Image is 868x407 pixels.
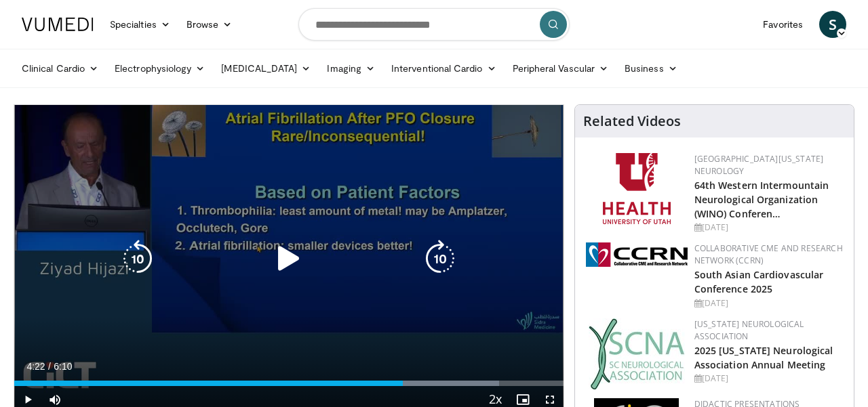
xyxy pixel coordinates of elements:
[14,55,106,82] a: Clinical Cardio
[54,361,72,372] span: 6:10
[694,318,804,342] a: [US_STATE] Neurological Association
[694,153,824,177] a: [GEOGRAPHIC_DATA][US_STATE] Neurology
[102,11,178,38] a: Specialties
[694,297,843,309] div: [DATE]
[22,18,94,31] img: VuMedi Logo
[586,242,688,267] img: a04ee3ba-8487-4636-b0fb-5e8d268f3737.png.150x105_q85_autocrop_double_scale_upscale_version-0.2.png
[755,11,811,38] a: Favorites
[589,318,685,389] img: b123db18-9392-45ae-ad1d-42c3758a27aa.jpg.150x105_q85_autocrop_double_scale_upscale_version-0.2.jpg
[819,11,846,38] a: S
[14,381,564,386] div: Progress Bar
[694,372,843,385] div: [DATE]
[694,344,833,371] a: 2025 [US_STATE] Neurological Association Annual Meeting
[26,361,45,372] span: 4:22
[213,55,319,82] a: [MEDICAL_DATA]
[178,11,241,38] a: Browse
[603,153,671,224] img: f6362829-b0a3-407d-a044-59546adfd345.png.150x105_q85_autocrop_double_scale_upscale_version-0.2.png
[48,361,51,372] span: /
[694,268,824,295] a: South Asian Cardiovascular Conference 2025
[694,179,829,220] a: 64th Western Intermountain Neurological Organization (WINO) Conferen…
[694,242,843,266] a: Collaborative CME and Research Network (CCRN)
[505,55,616,82] a: Peripheral Vascular
[298,8,570,41] input: Search topics, interventions
[583,113,681,129] h4: Related Videos
[694,221,843,234] div: [DATE]
[319,55,383,82] a: Imaging
[616,55,686,82] a: Business
[106,55,213,82] a: Electrophysiology
[383,55,505,82] a: Interventional Cardio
